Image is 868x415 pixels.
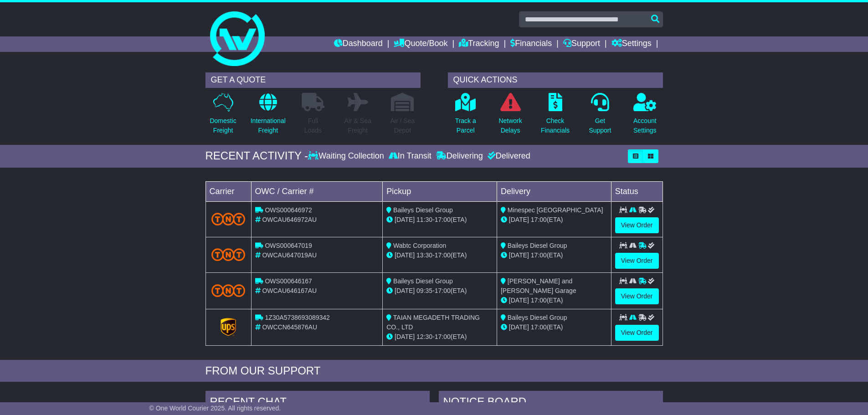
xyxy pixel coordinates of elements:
[633,92,657,140] a: AccountSettings
[211,213,246,225] img: TNT_Domestic.png
[302,116,324,135] p: Full Loads
[390,116,415,135] p: Air / Sea Depot
[498,116,522,135] p: Network Delays
[541,116,570,135] p: Check Financials
[509,297,529,304] span: [DATE]
[394,36,447,52] a: Quote/Book
[416,333,432,340] span: 12:30
[615,217,659,233] a: View Order
[386,332,493,342] div: - (ETA)
[386,286,493,296] div: - (ETA)
[434,151,485,161] div: Delivering
[386,215,493,225] div: - (ETA)
[386,251,493,260] div: - (ETA)
[508,206,603,214] span: Minespec [GEOGRAPHIC_DATA]
[308,151,386,161] div: Waiting Collection
[416,216,432,223] span: 11:30
[265,277,312,285] span: OWS000646167
[509,323,529,331] span: [DATE]
[611,181,663,201] td: Status
[531,323,547,331] span: 17:00
[501,323,607,332] div: (ETA)
[395,333,415,340] span: [DATE]
[386,151,434,161] div: In Transit
[393,242,446,249] span: Wabtc Corporation
[250,92,286,140] a: InternationalFreight
[611,36,652,52] a: Settings
[435,251,451,259] span: 17:00
[498,92,522,140] a: NetworkDelays
[334,36,383,52] a: Dashboard
[209,92,236,140] a: DomesticFreight
[563,36,600,52] a: Support
[395,251,415,259] span: [DATE]
[221,318,236,336] img: GetCarrierServiceLogo
[265,314,329,321] span: 1Z30A5738693089342
[509,216,529,223] span: [DATE]
[210,116,236,135] p: Domestic Freight
[262,216,317,223] span: OWCAU646972AU
[393,206,453,214] span: Baileys Diesel Group
[383,181,497,201] td: Pickup
[633,116,657,135] p: Account Settings
[435,333,451,340] span: 17:00
[393,277,453,285] span: Baileys Diesel Group
[508,242,567,249] span: Baileys Diesel Group
[615,325,659,341] a: View Order
[262,251,317,259] span: OWCAU647019AU
[501,251,607,260] div: (ETA)
[509,251,529,259] span: [DATE]
[416,251,432,259] span: 13:30
[262,323,317,331] span: OWCCN645876AU
[501,277,576,294] span: [PERSON_NAME] and [PERSON_NAME] Garage
[485,151,530,161] div: Delivered
[211,248,246,261] img: TNT_Domestic.png
[211,284,246,297] img: TNT_Domestic.png
[455,116,476,135] p: Track a Parcel
[540,92,570,140] a: CheckFinancials
[448,72,663,88] div: QUICK ACTIONS
[251,181,383,201] td: OWC / Carrier #
[344,116,371,135] p: Air & Sea Freight
[386,314,480,331] span: TAIAN MEGADETH TRADING CO., LTD
[205,149,308,163] div: RECENT ACTIVITY -
[205,364,663,378] div: FROM OUR SUPPORT
[459,36,499,52] a: Tracking
[251,116,286,135] p: International Freight
[497,181,611,201] td: Delivery
[588,92,611,140] a: GetSupport
[501,215,607,225] div: (ETA)
[501,296,607,305] div: (ETA)
[435,287,451,294] span: 17:00
[531,297,547,304] span: 17:00
[510,36,552,52] a: Financials
[455,92,477,140] a: Track aParcel
[508,314,567,321] span: Baileys Diesel Group
[615,253,659,269] a: View Order
[395,216,415,223] span: [DATE]
[205,181,251,201] td: Carrier
[395,287,415,294] span: [DATE]
[265,242,312,249] span: OWS000647019
[416,287,432,294] span: 09:35
[262,287,317,294] span: OWCAU646167AU
[205,72,421,88] div: GET A QUOTE
[531,251,547,259] span: 17:00
[589,116,611,135] p: Get Support
[435,216,451,223] span: 17:00
[149,405,281,412] span: © One World Courier 2025. All rights reserved.
[531,216,547,223] span: 17:00
[615,288,659,304] a: View Order
[265,206,312,214] span: OWS000646972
